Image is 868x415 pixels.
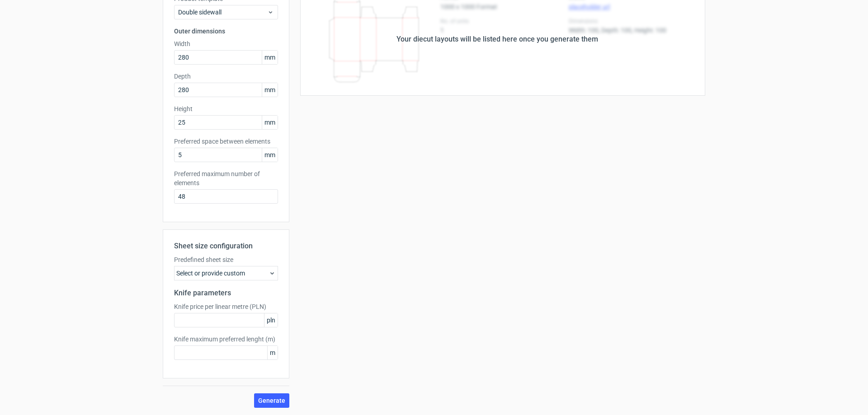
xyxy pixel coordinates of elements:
span: mm [262,116,278,129]
label: Height [174,104,278,113]
span: mm [262,148,278,162]
label: Knife price per linear metre (PLN) [174,302,278,311]
h2: Sheet size configuration [174,241,278,252]
span: mm [262,83,278,97]
label: Preferred maximum number of elements [174,169,278,187]
span: m [267,346,278,359]
div: Select or provide custom [174,266,278,280]
div: Your diecut layouts will be listed here once you generate them [396,34,598,45]
label: Knife maximum preferred lenght (m) [174,335,278,344]
span: Generate [258,397,285,404]
h2: Knife parameters [174,288,278,298]
button: Generate [254,393,289,408]
span: Double sidewall [178,8,267,17]
label: Predefined sheet size [174,255,278,264]
h3: Outer dimensions [174,27,278,36]
span: mm [262,51,278,64]
span: pln [264,313,278,327]
label: Depth [174,72,278,81]
label: Width [174,39,278,48]
label: Preferred space between elements [174,137,278,146]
